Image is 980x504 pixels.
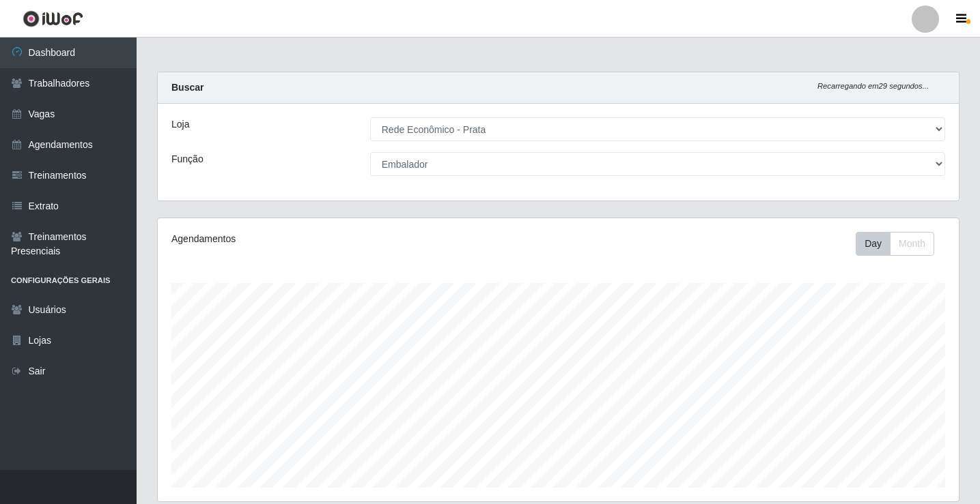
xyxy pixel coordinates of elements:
[856,232,891,256] button: Day
[171,82,204,93] strong: Buscar
[856,232,945,256] div: Toolbar with button groups
[171,152,204,166] label: Função
[23,10,83,27] img: CoreUI Logo
[171,232,482,246] div: Agendamentos
[817,82,929,90] i: Recarregando em 29 segundos...
[171,117,189,132] label: Loja
[890,232,934,256] button: Month
[856,232,934,256] div: First group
